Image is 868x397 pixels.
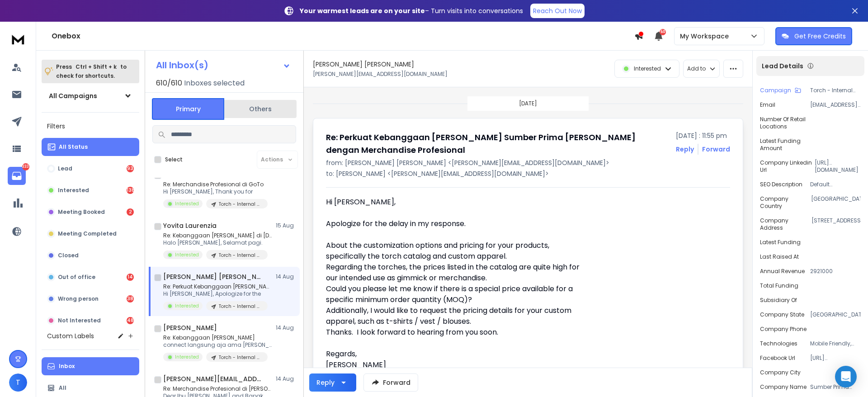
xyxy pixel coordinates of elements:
[309,373,356,392] button: Reply
[219,354,262,361] p: Torch - Internal Merchandise - [DATE]
[810,268,861,275] p: 2921000
[760,253,799,260] p: Last Raised At
[760,268,805,275] p: Annual Revenue
[835,366,857,388] div: Open Intercom Messenger
[676,131,730,140] p: [DATE] : 11:55 pm
[530,4,585,18] a: Reach Out Now
[810,354,861,362] p: [URL][DOMAIN_NAME]
[811,217,861,232] p: [STREET_ADDRESS]
[760,181,802,188] p: SEO Description
[9,373,27,392] button: T
[127,295,134,302] div: 38
[42,203,139,221] button: Meeting Booked2
[760,297,797,304] p: Subsidiary of
[175,302,199,309] p: Interested
[42,290,139,308] button: Wrong person38
[175,354,199,360] p: Interested
[163,341,272,349] p: connect langsung aja ama [PERSON_NAME]
[676,145,694,154] button: Reply
[760,369,801,376] p: Company City
[42,87,139,105] button: All Campaigns
[59,143,88,151] p: All Status
[533,6,582,15] p: Reach Out Now
[59,384,66,392] p: All
[58,317,101,324] p: Not Interested
[760,159,815,174] p: Company Linkedin Url
[42,268,139,286] button: Out of office14
[163,374,263,383] h1: [PERSON_NAME][EMAIL_ADDRESS][PERSON_NAME][DOMAIN_NAME] +1
[127,274,134,281] div: 14
[811,195,861,210] p: [GEOGRAPHIC_DATA]
[152,98,224,120] button: Primary
[326,305,590,359] div: Regards,
[760,87,801,94] button: Campaign
[300,6,425,15] strong: Your warmest leads are on your site
[219,252,262,259] p: Torch - Internal Merchandise - [DATE]
[810,383,861,391] p: Sumber Prima [PERSON_NAME]
[660,29,666,35] span: 50
[760,217,811,232] p: Company Address
[687,65,706,72] p: Add to
[74,61,118,72] span: Ctrl + Shift + k
[760,239,801,246] p: Latest Funding
[8,167,26,185] a: 333
[42,160,139,178] button: Lead93
[326,359,590,370] div: [PERSON_NAME]
[58,252,79,259] p: Closed
[49,91,97,100] h1: All Campaigns
[316,378,335,387] div: Reply
[175,200,199,207] p: Interested
[163,283,272,290] p: Re: Perkuat Kebanggaan [PERSON_NAME] Sumber
[22,163,29,170] p: 333
[760,383,807,391] p: Company Name
[42,379,139,397] button: All
[810,311,861,318] p: [GEOGRAPHIC_DATA]
[775,27,852,45] button: Get Free Credits
[810,340,861,347] p: Mobile Friendly, Apache, Zencoder, reCAPTCHA, Render, Remote
[760,326,807,333] p: Company Phone
[163,385,272,392] p: Re: Merchandise Profesional di [PERSON_NAME]
[163,334,272,341] p: Re: Kebanggaan [PERSON_NAME]
[760,340,797,347] p: Technologies
[165,156,183,163] label: Select
[149,56,298,74] button: All Inbox(s)
[760,195,811,210] p: Company Country
[519,100,537,107] p: [DATE]
[42,138,139,156] button: All Status
[42,120,139,132] h3: Filters
[47,331,94,340] h3: Custom Labels
[58,165,72,172] p: Lead
[163,272,263,281] h1: [PERSON_NAME] [PERSON_NAME]
[219,201,262,208] p: Torch - Internal Merchandise - [DATE]
[219,303,262,310] p: Torch - Internal Merchandise - [DATE]
[52,31,634,42] h1: Onebox
[326,197,590,208] div: Hi [PERSON_NAME],
[163,188,268,195] p: Hi [PERSON_NAME], Thank you for
[313,60,414,69] h1: [PERSON_NAME] [PERSON_NAME]
[760,282,798,289] p: Total Funding
[634,65,661,72] p: Interested
[815,159,861,174] p: [URL][DOMAIN_NAME]
[680,32,732,41] p: My Workspace
[276,222,296,229] p: 15 Aug
[276,324,296,331] p: 14 Aug
[163,323,217,332] h1: [PERSON_NAME]
[276,273,296,280] p: 14 Aug
[58,230,117,237] p: Meeting Completed
[762,61,803,71] p: Lead Details
[163,221,217,230] h1: Yovita Laurenzia
[42,312,139,330] button: Not Interested48
[156,78,182,89] span: 610 / 610
[127,208,134,216] div: 2
[9,31,27,47] img: logo
[326,169,730,178] p: to: [PERSON_NAME] <[PERSON_NAME][EMAIL_ADDRESS][DOMAIN_NAME]>
[702,145,730,154] div: Forward
[300,6,523,15] p: – Turn visits into conversations
[175,251,199,258] p: Interested
[184,78,245,89] h3: Inboxes selected
[127,187,134,194] div: 138
[810,181,861,188] p: Default description in meta tag
[42,225,139,243] button: Meeting Completed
